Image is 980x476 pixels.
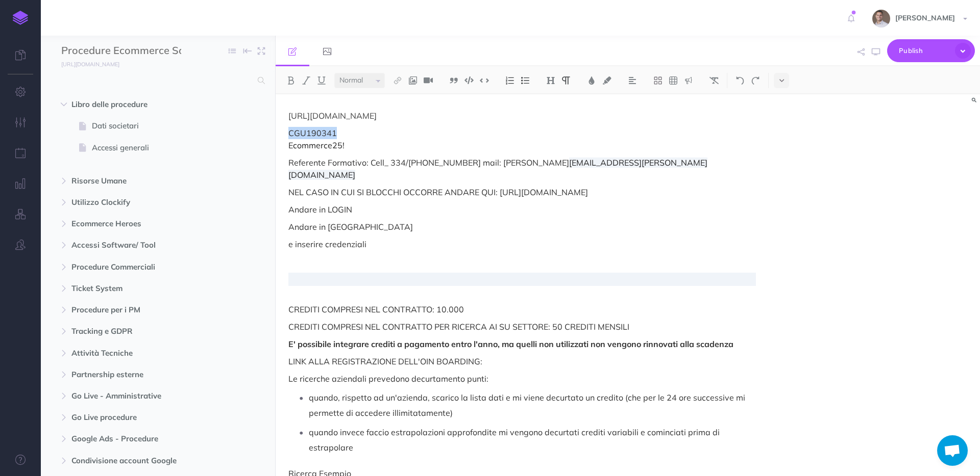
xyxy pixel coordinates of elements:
img: Code block button [464,76,474,84]
p: CGU190341 [288,127,756,151]
p: CREDITI COMPRESI NEL CONTRATTO PER RICERCA AI SU SETTORE: 50 CREDITI MENSILI [288,321,756,333]
span: Ticket System [71,282,201,295]
span: Go Live procedure [71,411,201,424]
a: Aprire la chat [937,435,968,466]
img: Link button [393,76,402,85]
span: Utilizzo Clockify [71,196,201,208]
p: LINK ALLA REGISTRAZIONE DELL'OIN BOARDING: [288,355,756,367]
p: Andare in LOGIN [288,203,756,216]
span: Google Ads - Procedure [71,433,201,445]
img: Bold button [286,76,296,85]
img: Add image button [408,76,418,85]
img: Italic button [302,76,311,85]
img: Blockquote button [449,76,458,85]
span: Ecommerce25! [288,140,345,150]
img: Text background color button [602,76,611,85]
span: Procedure Commerciali [71,261,201,273]
span: Partnership esterne [71,368,201,381]
img: Clear styles button [709,76,719,85]
small: [URL][DOMAIN_NAME] [61,61,119,68]
p: NEL CASO IN CUI SI BLOCCHI OCCORRE ANDARE QUI: [URL][DOMAIN_NAME] [288,186,756,198]
img: Add video button [424,76,433,85]
span: Tracking e GDPR [71,325,201,337]
span: Accessi Software/ Tool [71,239,201,251]
span: Attività Tecniche [71,347,201,359]
img: Create table button [669,76,678,85]
span: Ecommerce Heroes [71,218,201,230]
p: [URL][DOMAIN_NAME] [288,110,756,122]
img: AEZThVKanzpt9oqo7RV1g9KDuIcEOz92KAXfEMgc.jpeg [872,10,890,28]
p: Andare in [GEOGRAPHIC_DATA] [288,221,756,233]
span: Publish [899,43,950,59]
img: Paragraph button [561,76,571,85]
span: Go Live - Amministrative [71,390,201,402]
span: Procedure per i PM [71,304,201,316]
img: Alignment dropdown menu button [628,76,637,85]
span: Accessi generali [92,142,214,154]
p: e inserire credenziali [288,238,756,250]
p: Referente Formativo: Cell_ 334/[PHONE_NUMBER] mail: [PERSON_NAME] [288,156,756,181]
img: Callout dropdown menu button [684,76,693,85]
img: logo-mark.svg [13,11,28,25]
p: Le ricerche aziendali prevedono decurtamento punti: [288,373,756,385]
p: quando invece faccio estrapolazioni approfondite mi vengono decurtati crediti variabili e cominci... [309,425,756,455]
input: Documentation Name [61,43,181,59]
img: Undo [736,76,745,85]
span: Condivisione account Google [71,455,201,467]
span: Dati societari [92,120,214,132]
img: Headings dropdown button [546,76,555,85]
button: Publish [887,39,975,62]
span: [PERSON_NAME] [890,13,960,22]
img: Inline code button [480,76,489,84]
img: Redo [751,76,760,85]
img: Underline button [317,76,326,85]
input: Search [61,71,252,90]
strong: E' possibile integrare crediti a pagamento entro l'anno, ma quelli non utilizzati non vengono rin... [288,339,733,349]
img: Ordered list button [505,76,514,85]
p: CREDITI COMPRESI NEL CONTRATTO: 10.000 [288,303,756,315]
span: Libro delle procedure [71,98,201,111]
p: quando, rispetto ad un'azienda, scarico la lista dati e mi viene decurtato un credito (che per le... [309,390,756,420]
a: [URL][DOMAIN_NAME] [41,59,130,69]
img: Text color button [587,76,596,85]
img: Unordered list button [521,76,530,85]
span: Risorse Umane [71,175,201,187]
